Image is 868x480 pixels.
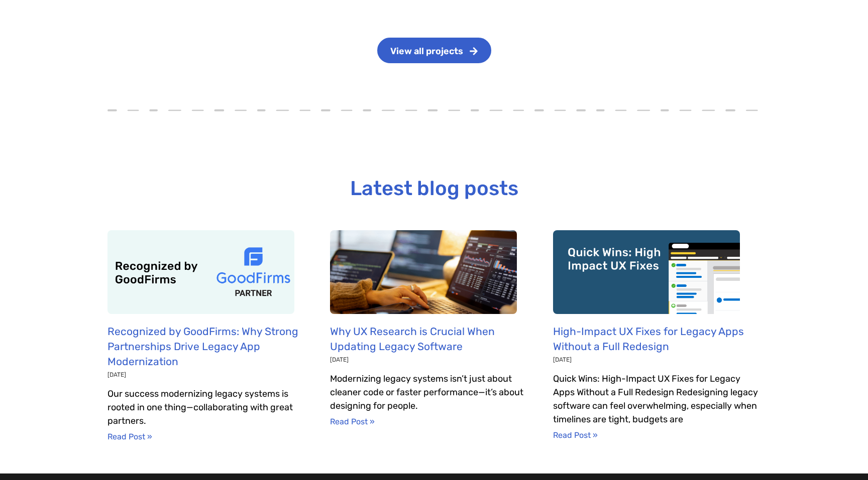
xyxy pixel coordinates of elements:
a: Why UX Research is Crucial When Updating Legacy Software [330,325,495,353]
p: Quick Wins: High-Impact UX Fixes for Legacy Apps Without a Full Redesign Redesigning legacy softw... [553,372,761,426]
p: Our success modernizing legacy systems is rooted in one thing—collaborating with great partners. [107,387,315,428]
span: [DATE] [107,371,126,378]
a: Read more about High-Impact UX Fixes for Legacy Apps Without a Full Redesign [553,430,598,440]
img: Quick wins [511,230,781,314]
span: [DATE] [553,356,572,363]
a: Latest blog posts [350,177,518,200]
p: Modernizing legacy systems isn’t just about cleaner code or faster performance—it’s about designi... [330,372,537,413]
a: Read more about Recognized by GoodFirms: Why Strong Partnerships Drive Legacy App Modernization [107,432,152,441]
input: Subscribe to UX Team newsletter. [3,141,9,147]
span: View all projects [390,47,463,56]
span: Subscribe to UX Team newsletter. [13,139,391,148]
span: Last Name [197,1,233,9]
a: Read more about Why UX Research is Crucial When Updating Legacy Software [330,417,375,426]
span: [DATE] [330,356,349,363]
a: High-Impact UX Fixes for Legacy Apps Without a Full Redesign [553,325,744,353]
iframe: Chat Widget [818,432,868,480]
a: View all projects [377,38,491,63]
a: Recognized by GoodFirms: Why Strong Partnerships Drive Legacy App Modernization [107,325,298,368]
